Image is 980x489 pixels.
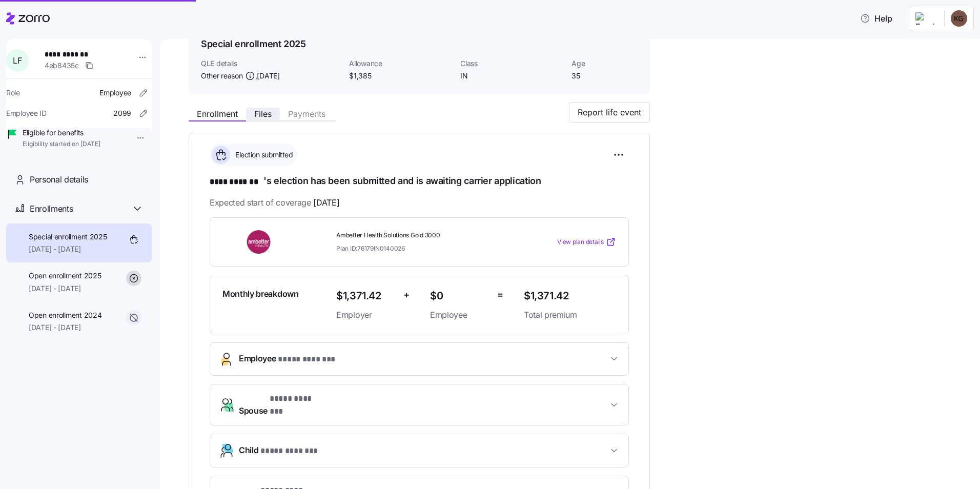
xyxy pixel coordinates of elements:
[29,310,101,320] span: Open enrollment 2024
[210,196,339,209] span: Expected start of coverage
[460,58,563,69] span: Class
[557,237,604,247] span: View plan details
[336,244,405,253] span: Plan ID: 76179IN0140026
[349,58,452,69] span: Allowance
[99,88,131,98] span: Employee
[336,309,395,321] span: Employer
[239,352,337,366] span: Employee
[23,128,100,138] span: Eligible for benefits
[349,71,452,81] span: $1,385
[13,56,22,65] span: L F
[336,231,516,240] span: Ambetter Health Solutions Gold 3000
[210,174,629,189] h1: 's election has been submitted and is awaiting carrier application
[430,309,489,321] span: Employee
[852,8,901,29] button: Help
[23,140,100,149] span: Eligibility started on [DATE]
[113,108,131,118] span: 2099
[403,288,410,302] span: +
[201,58,341,69] span: QLE details
[571,58,638,69] span: Age
[313,196,339,209] span: [DATE]
[239,444,318,458] span: Child
[201,71,280,81] span: Other reason ,
[29,271,101,281] span: Open enrollment 2025
[6,108,47,118] span: Employee ID
[557,237,616,247] a: View plan details
[29,322,101,333] span: [DATE] - [DATE]
[430,288,489,304] span: $0
[29,232,107,242] span: Special enrollment 2025
[222,230,296,254] img: Ambetter
[6,88,20,98] span: Role
[201,37,306,50] h1: Special enrollment 2025
[45,60,79,71] span: 4eb8435c
[239,393,326,417] span: Spouse
[30,173,88,186] span: Personal details
[29,283,101,294] span: [DATE] - [DATE]
[254,110,272,118] span: Files
[497,288,503,302] span: =
[524,309,616,321] span: Total premium
[569,102,650,123] button: Report life event
[951,10,967,27] img: b34cea83cf096b89a2fb04a6d3fa81b3
[29,244,107,254] span: [DATE] - [DATE]
[336,288,395,304] span: $1,371.42
[460,71,563,81] span: IN
[860,12,892,25] span: Help
[232,150,293,160] span: Election submitted
[524,288,616,304] span: $1,371.42
[30,202,73,215] span: Enrollments
[257,71,279,81] span: [DATE]
[571,71,638,81] span: 35
[222,288,299,300] span: Monthly breakdown
[197,110,238,118] span: Enrollment
[578,106,641,118] span: Report life event
[288,110,325,118] span: Payments
[915,12,936,25] img: Employer logo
